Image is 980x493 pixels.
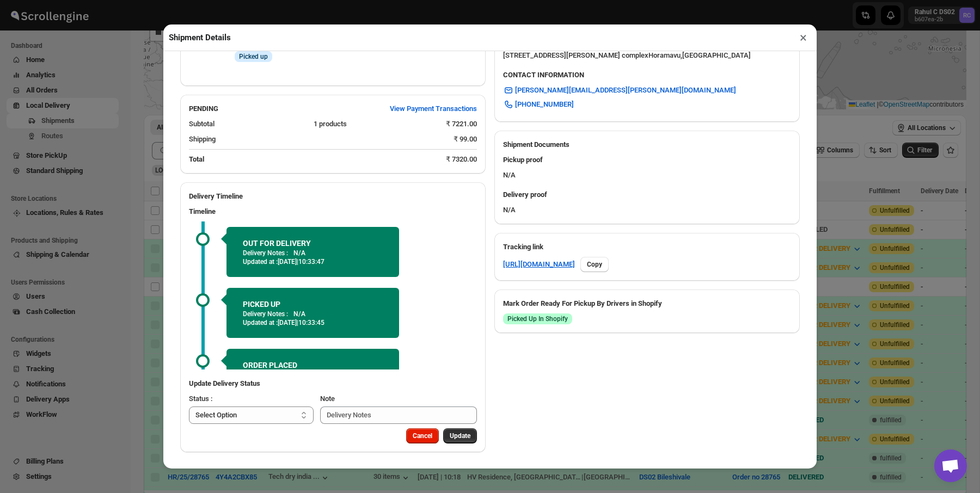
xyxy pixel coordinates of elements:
a: [PERSON_NAME][EMAIL_ADDRESS][PERSON_NAME][DOMAIN_NAME] [497,82,743,99]
h3: CONTACT INFORMATION [503,70,791,81]
div: Subtotal [189,119,305,130]
div: Open chat [934,449,967,482]
button: × [795,30,811,45]
h3: Tracking link [503,242,791,252]
p: Updated at : [243,257,383,266]
span: Update [450,432,470,440]
span: Picked up [239,52,268,61]
input: Delivery Notes [320,406,477,424]
span: Copy [587,260,602,269]
span: [DATE] | 10:33:47 [278,258,324,266]
button: Copy [580,257,609,272]
h3: Mark Order Ready For Pickup By Drivers in Shopify [503,298,791,309]
p: Delivery Notes : [243,310,288,318]
p: Updated at : [243,318,383,327]
div: ₹ 7221.00 [446,119,477,130]
h2: OUT FOR DELIVERY [243,238,383,249]
h2: PICKED UP [243,299,383,310]
span: [PHONE_NUMBER] [515,99,574,110]
span: [DATE] | 10:33:45 [278,319,324,326]
div: N/A [494,150,800,185]
h2: Shipment Details [169,32,231,43]
button: Update [443,428,477,443]
b: Total [189,155,204,163]
h2: Shipment Documents [503,139,791,150]
a: [PHONE_NUMBER] [497,96,580,113]
div: 1 products [314,119,437,130]
span: Cancel [413,432,432,440]
h3: Delivery proof [503,189,791,200]
span: Note [320,395,335,403]
a: [URL][DOMAIN_NAME] [503,259,575,270]
button: View Payment Transactions [383,100,483,118]
h3: Update Delivery Status [189,378,477,389]
p: N/A [293,310,305,318]
button: Cancel [406,428,439,443]
h2: PENDING [189,103,218,114]
h3: Timeline [189,206,477,217]
h2: ORDER PLACED [243,360,383,371]
div: N/A [494,185,800,224]
div: Shipping [189,134,445,145]
span: Picked Up In Shopify [507,315,568,323]
h3: Pickup proof [503,155,791,165]
div: ₹ 7320.00 [446,154,477,165]
span: Status : [189,395,212,403]
h2: Delivery Timeline [189,191,477,202]
div: ₹ 99.00 [454,134,477,145]
span: View Payment Transactions [390,103,477,114]
p: N/A [293,249,305,257]
p: Delivery Notes : [243,249,288,257]
span: [PERSON_NAME][EMAIL_ADDRESS][PERSON_NAME][DOMAIN_NAME] [515,85,736,96]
